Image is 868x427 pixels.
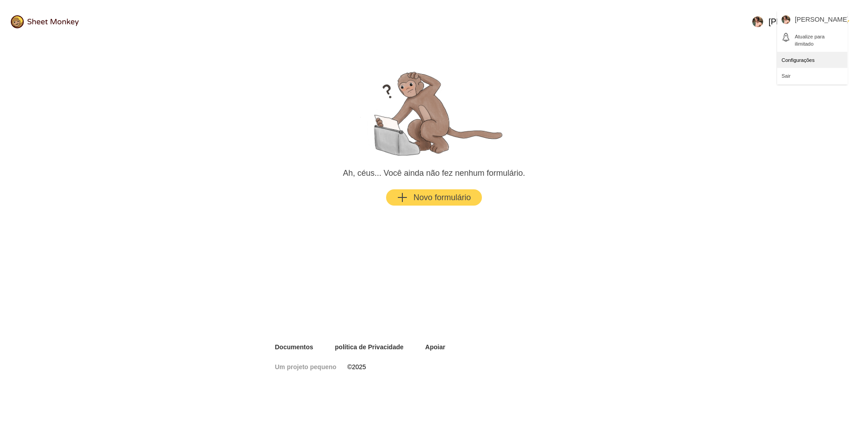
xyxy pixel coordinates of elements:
[347,363,352,371] font: ©
[11,15,79,28] img: logo@2x.png
[352,363,366,371] font: 2025
[783,38,793,49] svg: Lançar
[783,68,823,75] font: Configurações
[747,11,857,33] button: Abrir Menu
[275,363,336,371] font: Um projeto pequeno
[413,193,471,202] font: Novo formulário
[335,343,404,351] font: política de Privacidade
[799,39,836,55] font: Atualize para ilimitado
[397,192,408,203] svg: Adicionar
[353,65,515,157] img: empty.png
[783,88,794,95] font: Sair
[799,17,866,26] font: [PERSON_NAME]
[425,343,445,351] font: Apoiar
[777,11,864,33] button: Fechar Menu
[343,169,525,178] font: Ah, céus... Você ainda não fez nenhum formulário.
[769,17,835,26] font: [PERSON_NAME]
[275,343,313,351] font: Documentos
